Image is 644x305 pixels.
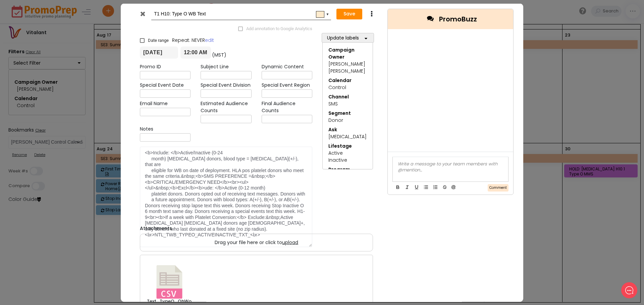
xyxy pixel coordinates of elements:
label: Subject Line [201,63,229,70]
input: Start time [180,47,211,59]
label: Dynamic Content [262,63,304,70]
label: Special Event Date [140,82,184,89]
h1: Hello [PERSON_NAME]! [10,32,124,43]
iframe: gist-messenger-bubble-iframe [621,282,637,298]
div: [MEDICAL_DATA] [328,133,367,140]
div: Lifestage [328,143,367,150]
img: filename [153,265,186,299]
label: Notes [140,126,153,133]
label: Drag your file here or click to [140,234,373,251]
div: [PERSON_NAME] [328,68,367,75]
label: Estimated Audience Counts [201,100,251,114]
span: Date range [148,37,169,44]
a: edit [205,37,214,44]
h6: Attachments [140,226,373,231]
div: Program [328,166,367,173]
span: upload [282,239,298,246]
h2: What can we do to help? [10,45,124,55]
div: SMS [328,100,367,107]
div: Campaign Owner [328,47,367,61]
label: Email Name [140,100,168,107]
div: [PERSON_NAME] [328,61,367,68]
div: Segment [328,110,367,117]
span: Repeat: NEVER [172,37,214,44]
label: Special Event Region [262,82,310,89]
div: Calendar [328,77,367,84]
div: Donor [328,117,367,124]
div: Control [328,84,367,91]
button: Comment [488,184,508,192]
div: Ask [328,126,367,133]
label: Special Event Division [201,82,251,89]
span: We run on Gist [56,234,85,238]
div: Inactive [328,157,367,164]
label: Final Audience Counts [262,100,312,114]
div: (MST) [211,47,226,58]
span: New conversation [43,71,80,77]
div: Channel [328,93,367,100]
button: New conversation [10,67,124,81]
span: PromoBuzz [439,14,477,24]
div: Active [328,150,367,157]
input: From date [140,47,178,59]
button: Update labels [322,33,374,43]
label: Promo ID [140,63,161,70]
